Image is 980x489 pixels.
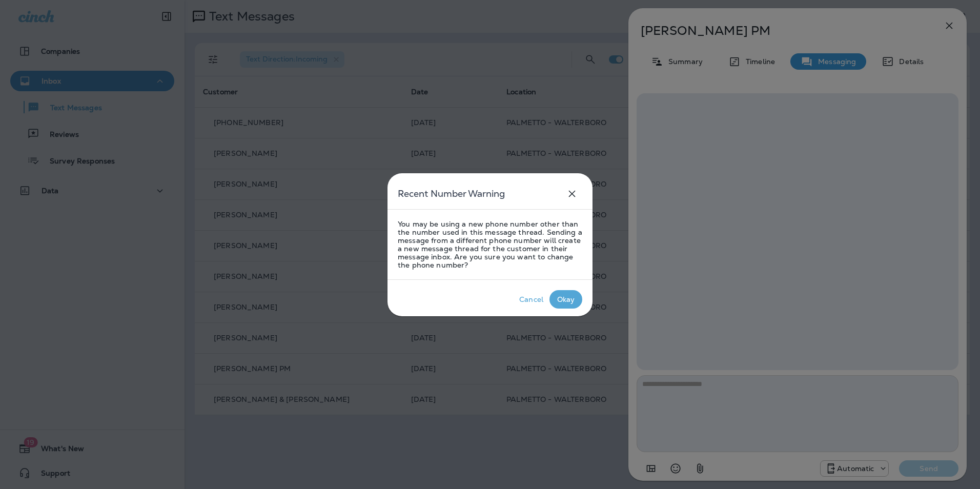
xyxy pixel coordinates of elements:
p: You may be using a new phone number other than the number used in this message thread. Sending a ... [398,220,582,269]
button: close [562,184,582,204]
h5: Recent Number Warning [398,186,505,202]
div: Okay [557,295,575,303]
button: Cancel [513,290,549,309]
button: Okay [549,290,582,309]
div: Cancel [519,295,543,303]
